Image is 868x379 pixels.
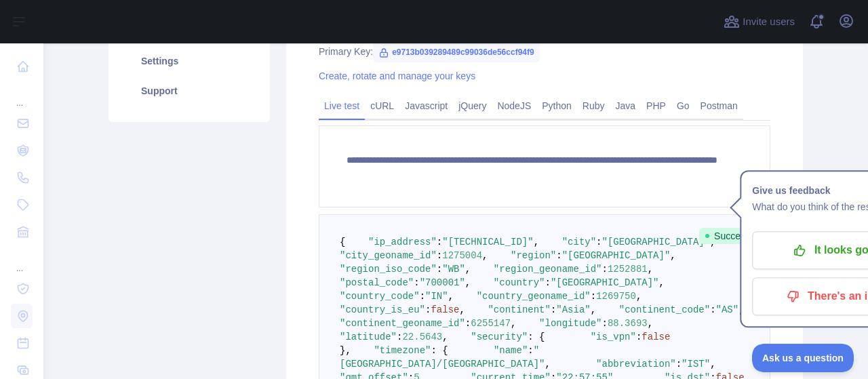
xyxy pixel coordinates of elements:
a: Create, rotate and manage your keys [319,71,475,81]
span: , [442,332,448,342]
span: "longitude" [539,318,601,329]
span: : [545,277,550,288]
span: 1275004 [442,250,482,261]
span: "IN" [425,291,448,302]
span: "[TECHNICAL_ID]" [442,237,533,247]
a: jQuery [453,95,492,117]
span: : [676,359,682,370]
div: ... [11,247,33,274]
span: "[GEOGRAPHIC_DATA]" [602,237,711,247]
span: "ip_address" [368,237,437,247]
span: "region" [511,250,556,261]
span: "IST" [682,359,710,370]
a: NodeJS [492,95,536,117]
span: "security" [471,332,528,342]
span: }, [340,345,351,356]
span: "latitude" [340,332,397,342]
span: "name" [494,345,528,356]
span: : [397,332,402,342]
div: Primary Key: [319,45,770,58]
span: false [431,304,459,315]
span: : [425,304,431,315]
span: : { [528,332,545,342]
span: "postal_code" [340,277,414,288]
a: Ruby [577,95,610,117]
span: , [670,250,675,261]
span: Success [699,228,757,244]
span: "[GEOGRAPHIC_DATA]" [562,250,671,261]
span: "city_geoname_id" [340,250,437,261]
a: Settings [125,46,254,76]
span: "country_geoname_id" [477,291,591,302]
span: , [545,359,550,370]
span: "700001" [420,277,465,288]
span: e9713b039289489c99036de56ccf94f9 [373,42,540,62]
span: : [710,304,715,315]
span: : [437,250,442,261]
span: "region_iso_code" [340,264,437,275]
span: 6255147 [471,318,511,329]
span: : [414,277,419,288]
span: "continent_code" [619,304,710,315]
span: , [591,304,596,315]
a: Live test [319,95,365,117]
span: "country_code" [340,291,420,302]
span: : [551,304,556,315]
span: : [437,264,442,275]
span: "region_geoname_id" [494,264,602,275]
span: : [636,332,642,342]
span: : [596,237,601,247]
span: "continent_geoname_id" [340,318,465,329]
div: ... [11,81,33,108]
span: , [534,237,539,247]
span: "continent" [488,304,550,315]
span: , [710,359,715,370]
span: , [636,291,642,302]
span: "WB" [442,264,465,275]
a: Postman [695,95,743,117]
span: : [420,291,425,302]
span: 1252881 [608,264,648,275]
span: , [648,318,653,329]
span: 88.3693 [608,318,648,329]
span: , [459,304,465,315]
span: "is_vpn" [591,332,636,342]
span: , [648,264,653,275]
span: : [602,264,608,275]
span: "Asia" [556,304,590,315]
a: cURL [365,95,399,117]
span: : [602,318,608,329]
span: , [738,304,744,315]
span: : [556,250,561,261]
a: PHP [641,95,671,117]
span: , [482,250,488,261]
a: Javascript [399,95,453,117]
button: Invite users [721,11,797,33]
span: false [642,332,670,342]
span: : [528,345,533,356]
a: Python [536,95,577,117]
span: : { [431,345,448,356]
iframe: Toggle Customer Support [752,344,854,372]
span: 22.5643 [402,332,442,342]
span: 1269750 [596,291,636,302]
span: { [340,237,345,247]
span: Invite users [743,14,795,30]
span: "[GEOGRAPHIC_DATA]" [551,277,659,288]
span: "timezone" [374,345,431,356]
span: : [437,237,442,247]
span: "abbreviation" [596,359,676,370]
span: , [448,291,454,302]
a: Support [125,76,254,106]
span: : [591,291,596,302]
span: : [465,318,471,329]
span: , [511,318,516,329]
span: , [659,277,665,288]
span: "city" [562,237,596,247]
span: "AS" [716,304,739,315]
span: "country" [494,277,545,288]
a: Java [610,95,642,117]
span: , [465,264,471,275]
span: , [465,277,471,288]
span: "country_is_eu" [340,304,425,315]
